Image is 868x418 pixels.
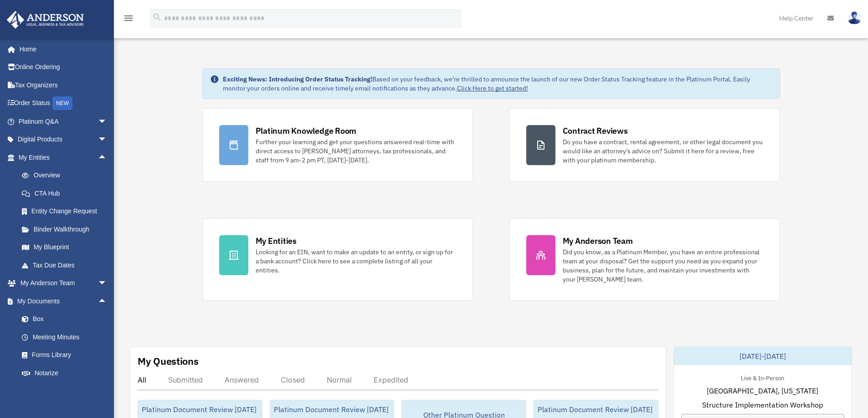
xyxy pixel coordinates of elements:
a: Overview [13,166,121,185]
a: Digital Productsarrow_drop_down [6,131,121,149]
a: Notarize [13,364,121,382]
div: Live & In-Person [734,373,791,382]
a: Home [6,40,116,58]
span: arrow_drop_down [98,131,116,149]
div: All [138,375,146,384]
a: My Blueprint [13,238,121,257]
span: arrow_drop_up [98,148,116,167]
a: Order StatusNEW [6,94,121,113]
div: My Anderson Team [563,235,633,247]
a: My Documentsarrow_drop_up [6,292,121,310]
div: Submitted [168,375,203,384]
div: Answered [225,375,259,384]
img: Anderson Advisors Platinum Portal [4,11,87,29]
a: Binder Walkthrough [13,220,121,238]
a: Contract Reviews Do you have a contract, rental agreement, or other legal document you would like... [509,108,780,182]
a: menu [123,16,134,24]
div: Contract Reviews [563,125,628,136]
a: Forms Library [13,346,121,364]
img: User Pic [847,11,861,25]
div: Did you know, as a Platinum Member, you have an entire professional team at your disposal? Get th... [563,247,763,284]
a: My Anderson Team Did you know, as a Platinum Member, you have an entire professional team at your... [509,218,780,301]
div: Looking for an EIN, want to make an update to an entity, or sign up for a bank account? Click her... [256,247,456,275]
div: Normal [327,375,352,384]
a: Online Ordering [6,58,121,76]
div: Expedited [374,375,408,384]
a: CTA Hub [13,184,121,202]
div: My Entities [256,235,297,247]
a: Platinum Knowledge Room Further your learning and get your questions answered real-time with dire... [202,108,473,182]
span: arrow_drop_down [98,274,116,293]
strong: Exciting News: Introducing Order Status Tracking! [223,75,372,83]
span: arrow_drop_up [98,292,116,311]
a: Platinum Q&Aarrow_drop_down [6,112,121,131]
a: Tax Organizers [6,76,121,94]
div: NEW [52,96,72,110]
div: Closed [281,375,305,384]
div: Platinum Knowledge Room [256,125,357,136]
span: arrow_drop_down [98,112,116,131]
div: Based on your feedback, we're thrilled to announce the launch of our new Order Status Tracking fe... [223,75,772,93]
div: My Questions [138,354,199,368]
a: My Entitiesarrow_drop_up [6,148,121,166]
i: menu [123,13,134,24]
span: [GEOGRAPHIC_DATA], [US_STATE] [707,385,818,396]
a: Tax Due Dates [13,256,121,274]
a: Online Learningarrow_drop_down [6,382,121,400]
a: Click Here to get started! [457,84,528,92]
div: [DATE]-[DATE] [674,347,852,365]
span: arrow_drop_down [98,382,116,401]
a: Meeting Minutes [13,328,121,346]
div: Do you have a contract, rental agreement, or other legal document you would like an attorney's ad... [563,137,763,165]
a: My Anderson Teamarrow_drop_down [6,274,121,292]
i: search [152,12,162,22]
a: Entity Change Request [13,202,121,221]
a: Box [13,310,121,328]
a: My Entities Looking for an EIN, want to make an update to an entity, or sign up for a bank accoun... [202,218,473,301]
span: Structure Implementation Workshop [702,399,823,410]
div: Further your learning and get your questions answered real-time with direct access to [PERSON_NAM... [256,137,456,165]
